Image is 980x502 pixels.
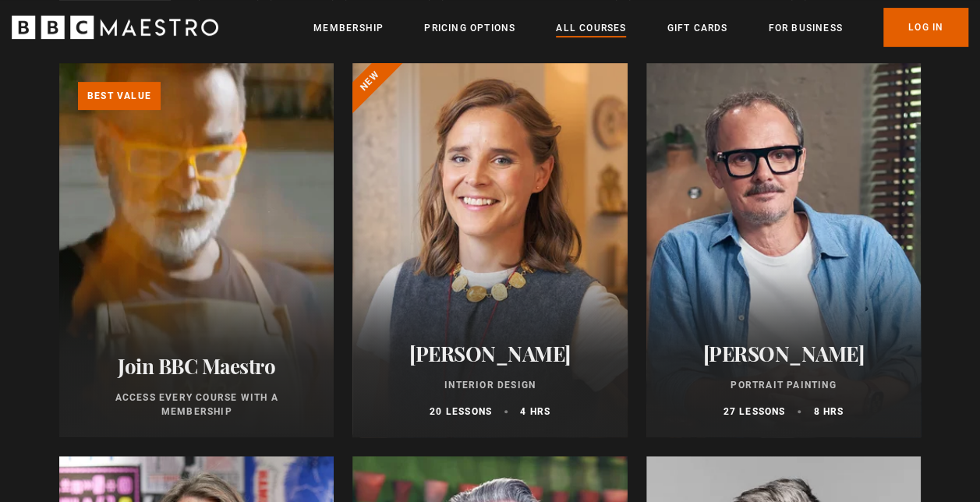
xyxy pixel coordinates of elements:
[371,341,608,366] h2: [PERSON_NAME]
[371,378,608,392] p: Interior Design
[883,8,968,47] a: Log In
[556,20,626,36] a: All Courses
[665,341,902,366] h2: [PERSON_NAME]
[813,405,844,419] p: 8 hrs
[646,63,921,437] a: [PERSON_NAME] Portrait Painting 27 lessons 8 hrs
[665,378,902,392] p: Portrait Painting
[313,20,384,36] a: Membership
[352,63,627,437] a: [PERSON_NAME] Interior Design 20 lessons 4 hrs New
[78,82,161,110] p: Best value
[430,405,492,419] p: 20 lessons
[768,20,842,36] a: For business
[667,20,727,36] a: Gift Cards
[313,8,968,47] nav: Primary
[424,20,515,36] a: Pricing Options
[12,16,218,39] svg: BBC Maestro
[723,405,785,419] p: 27 lessons
[520,405,550,419] p: 4 hrs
